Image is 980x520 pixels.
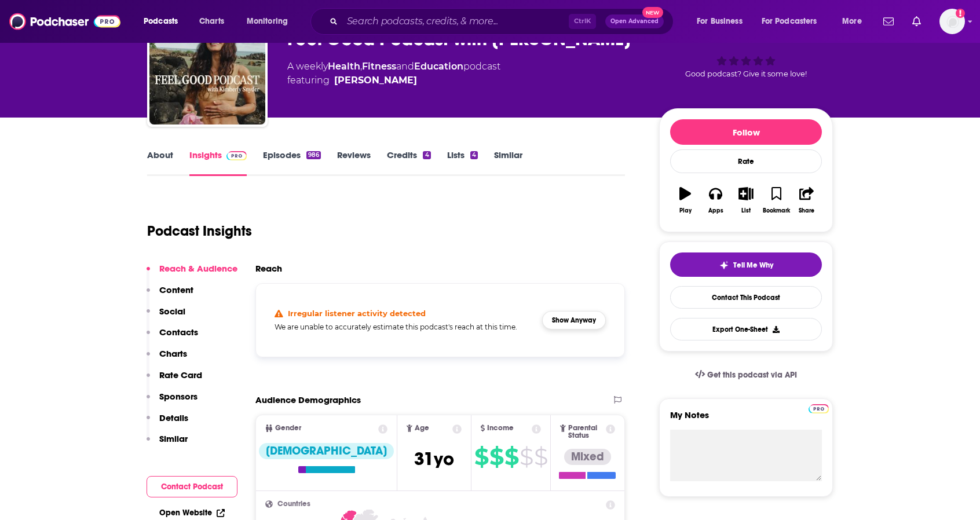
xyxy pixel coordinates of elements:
a: Show notifications dropdown [879,12,898,31]
span: Gender [275,424,301,432]
img: Podchaser Pro [809,404,829,413]
button: open menu [239,12,303,31]
h4: Irregular listener activity detected [288,309,426,318]
button: Bookmark [761,180,791,221]
div: 4 [470,151,478,159]
button: Share [792,180,822,221]
span: For Podcasters [762,13,817,30]
button: open menu [136,12,193,31]
button: Apps [700,180,730,221]
span: $ [474,448,488,466]
button: Follow [670,119,822,145]
p: Sponsors [159,391,198,402]
div: 986 [306,151,321,159]
button: open menu [834,12,876,31]
div: Apps [708,207,723,214]
img: Podchaser Pro [226,151,247,160]
span: 31 yo [414,448,454,470]
span: and [396,61,414,72]
p: Content [159,284,193,295]
p: Contacts [159,327,198,338]
h5: We are unable to accurately estimate this podcast's reach at this time. [275,323,533,331]
div: Bookmark [763,207,790,214]
button: Contacts [147,327,198,348]
a: Get this podcast via API [686,361,806,389]
p: Similar [159,433,188,444]
div: [DEMOGRAPHIC_DATA] [259,443,394,459]
a: Reviews [337,149,371,176]
span: Get this podcast via API [707,370,797,380]
span: Countries [277,500,310,508]
button: Sponsors [147,391,198,412]
button: Rate Card [147,369,202,391]
button: open menu [754,12,834,31]
span: For Business [697,13,743,30]
h2: Audience Demographics [255,394,361,405]
p: Details [159,412,188,423]
button: Show profile menu [939,9,965,34]
span: Logged in as megcassidy [939,9,965,34]
button: Social [147,306,185,327]
span: New [642,7,663,18]
label: My Notes [670,409,822,430]
svg: Add a profile image [956,9,965,18]
button: Open AdvancedNew [605,14,664,28]
a: InsightsPodchaser Pro [189,149,247,176]
button: tell me why sparkleTell Me Why [670,252,822,277]
p: Reach & Audience [159,263,237,274]
button: Details [147,412,188,434]
span: $ [520,448,533,466]
button: List [731,180,761,221]
button: Show Anyway [542,311,606,329]
div: List [741,207,751,214]
button: Content [147,284,193,306]
a: Education [414,61,463,72]
img: tell me why sparkle [719,261,729,270]
span: $ [534,448,547,466]
p: Charts [159,348,187,359]
button: Export One-Sheet [670,318,822,340]
a: Credits4 [387,149,430,176]
a: Episodes986 [263,149,321,176]
a: About [147,149,173,176]
span: $ [504,448,518,466]
div: Search podcasts, credits, & more... [321,8,685,35]
input: Search podcasts, credits, & more... [342,12,569,31]
span: Income [487,424,514,432]
a: Show notifications dropdown [908,12,926,31]
span: Age [415,424,429,432]
button: Similar [147,433,188,455]
a: Charts [192,12,231,31]
img: Feel Good Podcast with Kimberly Snyder [149,9,265,124]
a: Contact This Podcast [670,286,822,309]
a: Pro website [809,402,829,413]
div: 4 [423,151,430,159]
span: featuring [287,74,500,87]
button: Reach & Audience [147,263,237,284]
span: Open Advanced [610,19,659,24]
span: Parental Status [568,424,604,440]
span: Good podcast? Give it some love! [685,69,807,78]
img: Podchaser - Follow, Share and Rate Podcasts [9,10,120,32]
a: Open Website [159,508,225,518]
img: User Profile [939,9,965,34]
a: Similar [494,149,522,176]
span: More [842,13,862,30]
a: Kimberly Snyder [334,74,417,87]
span: Charts [199,13,224,30]
button: Play [670,180,700,221]
a: Fitness [362,61,396,72]
button: Charts [147,348,187,369]
span: Monitoring [247,13,288,30]
h2: Reach [255,263,282,274]
p: Social [159,306,185,317]
div: Play [679,207,692,214]
div: Share [799,207,814,214]
a: Lists4 [447,149,478,176]
span: $ [489,448,503,466]
span: Tell Me Why [733,261,773,270]
span: Podcasts [144,13,178,30]
div: Rate [670,149,822,173]
span: Ctrl K [569,14,596,29]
